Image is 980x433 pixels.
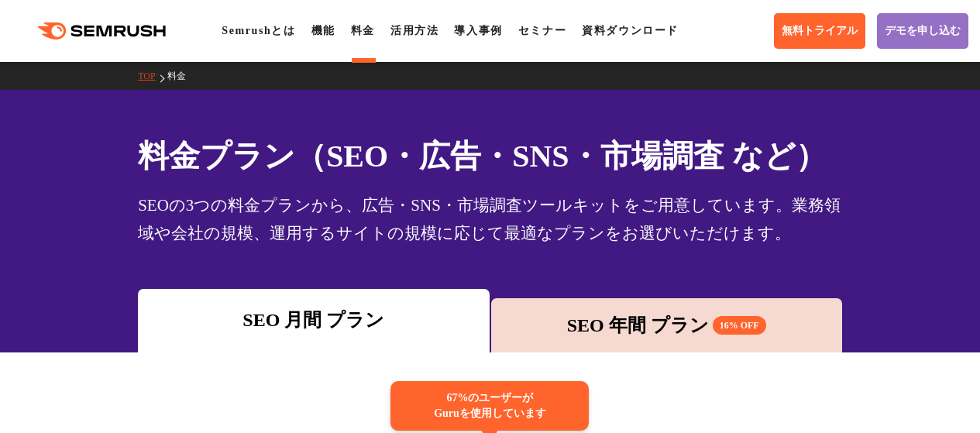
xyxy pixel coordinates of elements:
[138,191,842,247] div: SEOの3つの料金プランから、広告・SNS・市場調査ツールキットをご用意しています。業務領域や会社の規模、運用するサイトの規模に応じて最適なプランをお選びいただけます。
[351,25,375,36] a: 料金
[582,25,679,36] a: 資料ダウンロード
[146,306,481,334] div: SEO 月間 プラン
[877,13,968,49] a: デモを申し込む
[390,25,438,36] a: 活用方法
[311,25,335,36] a: 機能
[138,70,167,81] a: TOP
[167,70,198,81] a: 料金
[518,25,566,36] a: セミナー
[390,381,589,431] div: 67%のユーザーが Guruを使用しています
[499,311,834,339] div: SEO 年間 プラン
[782,24,858,38] span: 無料トライアル
[774,13,865,49] a: 無料トライアル
[713,316,766,335] span: 16% OFF
[222,25,295,36] a: Semrushとは
[885,24,961,38] span: デモを申し込む
[138,133,842,179] h1: 料金プラン（SEO・広告・SNS・市場調査 など）
[454,25,502,36] a: 導入事例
